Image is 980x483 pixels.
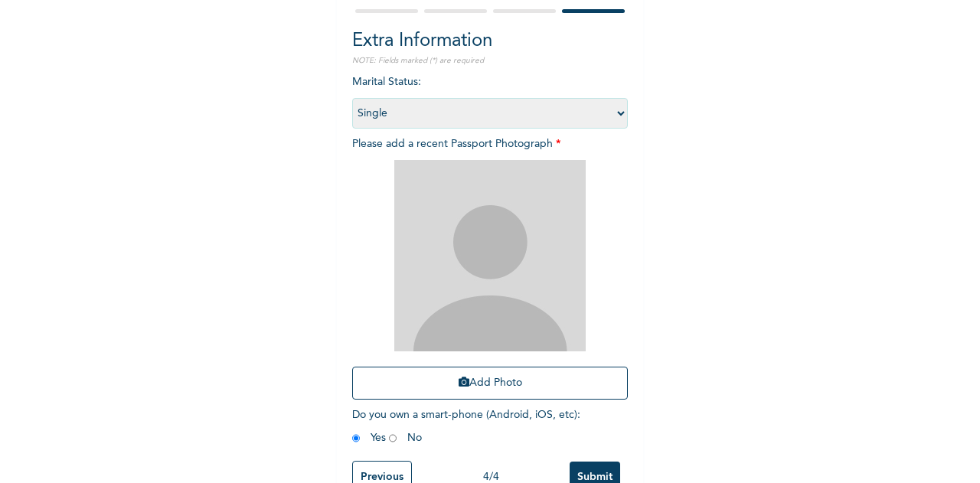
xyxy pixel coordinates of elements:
[352,28,628,55] h2: Extra Information
[352,55,628,67] p: NOTE: Fields marked (*) are required
[394,160,586,351] img: Crop
[352,410,580,443] span: Do you own a smart-phone (Android, iOS, etc) : Yes No
[352,367,628,400] button: Add Photo
[352,77,628,119] span: Marital Status :
[352,139,628,407] span: Please add a recent Passport Photograph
